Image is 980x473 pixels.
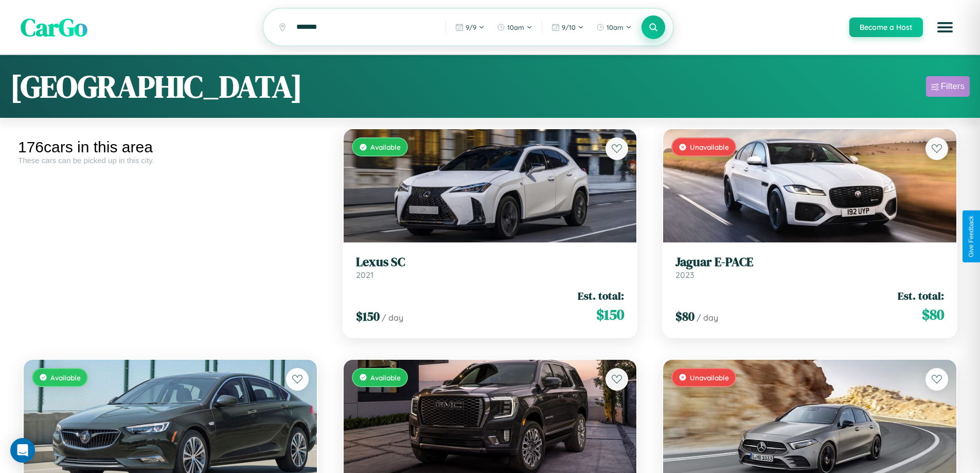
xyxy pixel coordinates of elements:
[596,304,624,325] span: $ 150
[690,143,729,151] span: Unavailable
[10,65,302,108] h1: [GEOGRAPHIC_DATA]
[356,308,380,325] span: $ 150
[356,270,373,280] span: 2021
[926,76,970,97] button: Filters
[546,19,589,36] button: 9/10
[922,304,944,325] span: $ 80
[18,138,323,156] div: 176 cars in this area
[10,438,35,463] div: Open Intercom Messenger
[675,255,944,270] h3: Jaguar E-PACE
[370,143,401,151] span: Available
[968,216,975,257] div: Give Feedback
[931,13,959,42] button: Open menu
[675,255,944,280] a: Jaguar E-PACE2023
[697,312,718,323] span: / day
[50,373,81,382] span: Available
[382,312,403,323] span: / day
[675,308,694,325] span: $ 80
[607,23,623,31] span: 10am
[591,19,637,36] button: 10am
[18,156,323,165] div: These cars can be picked up in this city.
[356,255,625,270] h3: Lexus SC
[356,255,625,280] a: Lexus SC2021
[562,23,576,31] span: 9 / 10
[849,17,923,37] button: Become a Host
[21,10,87,44] span: CarGo
[492,19,538,36] button: 10am
[370,373,401,382] span: Available
[675,270,694,280] span: 2023
[898,288,944,303] span: Est. total:
[690,373,729,382] span: Unavailable
[941,81,965,92] div: Filters
[507,23,524,31] span: 10am
[450,19,490,36] button: 9/9
[578,288,624,303] span: Est. total:
[466,23,476,31] span: 9 / 9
